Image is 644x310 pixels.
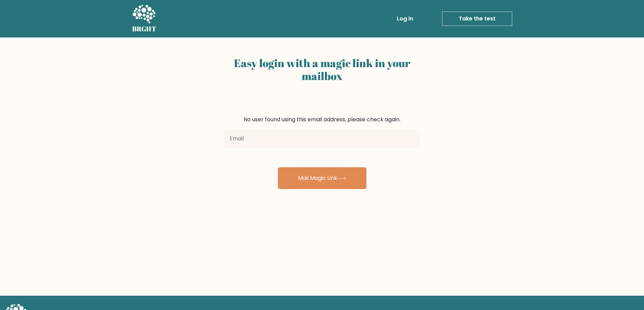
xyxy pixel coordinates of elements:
button: Mail Magic Link [278,167,366,189]
div: No user found using this email address, please check again. [224,115,420,124]
a: BRGHT [132,3,157,35]
input: Email [224,129,420,148]
h2: Easy login with a magic link in your mailbox [224,57,420,83]
a: Take the test [442,12,512,26]
a: Log in [394,12,416,26]
h5: BRGHT [132,25,157,33]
